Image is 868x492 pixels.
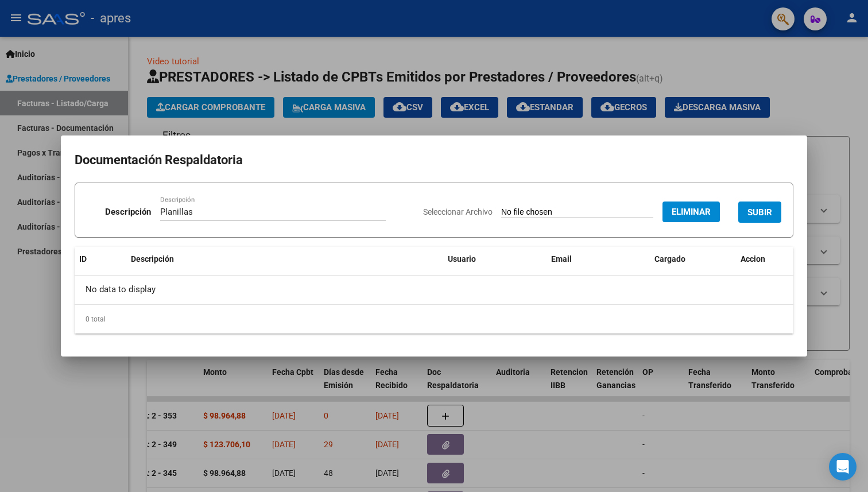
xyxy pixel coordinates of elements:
[654,254,685,264] span: Cargado
[75,305,793,334] div: 0 total
[738,202,781,223] button: SUBIR
[126,247,443,272] datatable-header-cell: Descripción
[75,276,793,304] div: No data to display
[423,207,493,216] span: Seleccionar Archivo
[105,206,151,219] p: Descripción
[75,247,126,272] datatable-header-cell: ID
[650,247,736,272] datatable-header-cell: Cargado
[448,254,476,264] span: Usuario
[829,453,857,481] div: Open Intercom Messenger
[741,254,765,264] span: Accion
[547,247,650,272] datatable-header-cell: Email
[736,247,793,272] datatable-header-cell: Accion
[672,207,711,217] span: Eliminar
[747,207,772,218] span: SUBIR
[75,149,793,171] h2: Documentación Respaldatoria
[443,247,547,272] datatable-header-cell: Usuario
[131,254,174,264] span: Descripción
[662,202,720,222] button: Eliminar
[79,254,87,264] span: ID
[551,254,572,264] span: Email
